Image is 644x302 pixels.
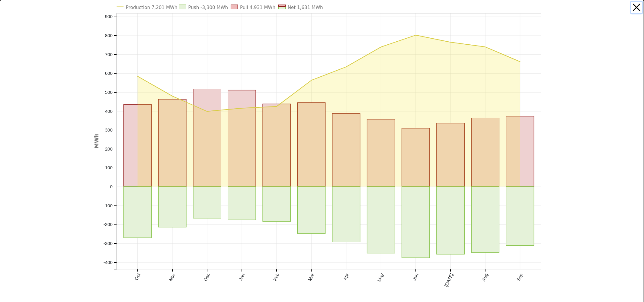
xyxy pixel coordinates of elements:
rect: onclick="" [367,187,395,253]
rect: onclick="" [263,187,290,222]
text: [DATE] [444,272,454,288]
circle: onclick="" [275,105,278,108]
text: Mar [307,272,315,282]
text: 600 [105,71,113,76]
rect: onclick="" [332,113,360,187]
rect: onclick="" [123,104,151,187]
circle: onclick="" [484,45,487,49]
text: -200 [103,222,112,227]
rect: onclick="" [332,187,360,242]
text: Oct [133,272,141,281]
circle: onclick="" [449,40,452,44]
text: Net 1,631 MWh [288,5,323,10]
text: -400 [103,260,112,265]
rect: onclick="" [228,90,256,187]
text: Aug [481,272,489,282]
rect: onclick="" [297,187,325,234]
rect: onclick="" [297,103,325,187]
circle: onclick="" [240,106,244,110]
rect: onclick="" [123,187,151,238]
text: May [376,272,385,282]
text: Jan [238,272,245,281]
text: Feb [272,272,280,282]
rect: onclick="" [472,187,499,253]
circle: onclick="" [414,33,418,37]
rect: onclick="" [193,187,221,218]
text: Jun [412,272,419,281]
text: Nov [168,272,176,282]
text: -100 [103,203,112,208]
text: Apr [342,272,350,281]
rect: onclick="" [402,128,430,187]
text: 500 [105,90,113,95]
text: Dec [203,272,211,282]
circle: onclick="" [379,45,383,49]
circle: onclick="" [518,60,522,64]
rect: onclick="" [506,187,534,246]
rect: onclick="" [437,187,464,254]
text: 100 [105,165,113,170]
rect: onclick="" [402,187,430,258]
text: 0 [110,184,112,189]
text: 200 [105,146,113,151]
text: Sep [516,272,524,282]
circle: onclick="" [310,78,313,82]
rect: onclick="" [506,116,534,187]
rect: onclick="" [159,99,186,187]
text: 400 [105,109,113,114]
rect: onclick="" [263,104,290,187]
text: 700 [105,52,113,57]
rect: onclick="" [193,89,221,187]
rect: onclick="" [228,187,256,220]
text: Push -3,300 MWh [188,5,228,10]
text: -300 [103,241,112,246]
text: Production 7,201 MWh [126,5,178,10]
rect: onclick="" [159,187,186,227]
circle: onclick="" [344,65,348,69]
circle: onclick="" [136,75,139,78]
text: 800 [105,33,113,38]
text: Pull 4,931 MWh [240,5,275,10]
rect: onclick="" [472,118,499,187]
rect: onclick="" [437,123,464,187]
circle: onclick="" [205,110,209,113]
text: 300 [105,127,113,132]
text: 900 [105,14,113,19]
circle: onclick="" [171,94,174,98]
rect: onclick="" [367,119,395,187]
text: MWh [93,133,100,149]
